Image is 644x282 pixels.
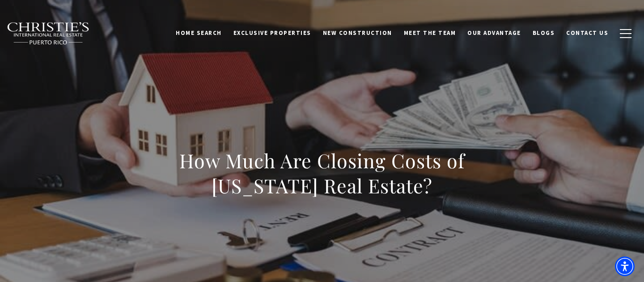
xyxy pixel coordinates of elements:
span: New Construction [323,29,392,37]
a: New Construction [317,25,398,42]
h1: How Much Are Closing Costs of [US_STATE] Real Estate? [125,148,519,198]
a: Exclusive Properties [228,25,317,42]
img: Christie's International Real Estate black text logo [7,22,90,45]
iframe: bss-luxurypresence [460,9,635,144]
span: Exclusive Properties [233,29,311,37]
a: Home Search [170,25,228,42]
a: Meet the Team [398,25,462,42]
